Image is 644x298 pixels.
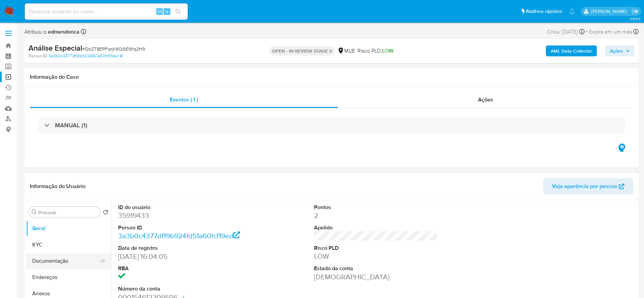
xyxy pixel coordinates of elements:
span: LOW [382,47,393,55]
dt: RBA [118,265,242,272]
div: MANUAL (1) [38,117,625,133]
button: search-icon [171,7,185,16]
h3: MANUAL (1) [55,122,87,129]
a: 3a3b0c4377df19b924fd51a60fcf19ed [49,53,123,59]
span: Ações [478,96,493,104]
button: Veja aparência por pessoa [543,178,633,194]
dt: Estado da conta [314,265,438,272]
span: Expira em um mês [589,28,632,36]
button: Ações [605,45,634,56]
a: Notificações [569,8,575,14]
span: # QbZT8EPFisrjK6QGESflq2H9 [82,45,145,52]
dt: Apelido [314,224,438,231]
button: Geral [26,220,111,237]
input: Procurar [38,209,97,216]
span: Alt [157,8,162,15]
button: Documentação [26,253,106,269]
p: eduardo.dutra@mercadolivre.com [591,8,629,15]
b: Análise Especial [29,42,82,53]
span: Atalhos rápidos [526,8,562,15]
dd: 35919433 [118,211,242,220]
span: Ações [610,45,623,56]
dt: ID do usuário [118,204,242,211]
dt: Risco PLD [314,244,438,252]
button: KYC [26,237,111,253]
div: Criou: [DATE] [547,27,585,36]
dd: [DEMOGRAPHIC_DATA] [314,272,438,282]
a: Sair [632,8,639,15]
h1: Informação do Caso [30,74,633,80]
b: AML Data Collector [551,45,592,56]
button: Procurar [32,209,37,215]
dd: LOW [314,252,438,261]
span: Eventos ( 1 ) [170,96,198,104]
dt: Person ID [118,224,242,231]
b: edmendonca [47,28,79,36]
dd: [DATE] 16:04:05 [118,252,242,261]
b: Person ID [29,53,47,59]
button: AML Data Collector [546,45,597,56]
button: Retornar ao pedido padrão [103,209,108,217]
button: Endereços [26,269,111,285]
p: OPEN - IN REVIEW STAGE II [269,46,335,56]
span: s [166,8,168,15]
div: MLB [337,47,355,55]
input: Pesquise usuários ou casos... [25,7,188,16]
h1: Informação do Usuário [30,183,86,190]
dt: Pontos [314,204,438,211]
span: Risco PLD: [357,47,393,55]
dt: Número da conta [118,285,242,293]
span: Veja aparência por pessoa [552,178,617,194]
dt: Data de registro [118,244,242,252]
span: - [586,27,588,36]
span: Atribuiu o [24,28,79,36]
dd: 2 [314,211,438,220]
a: 3a3b0c4377df19b924fd51a60fcf19ed [118,231,240,241]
